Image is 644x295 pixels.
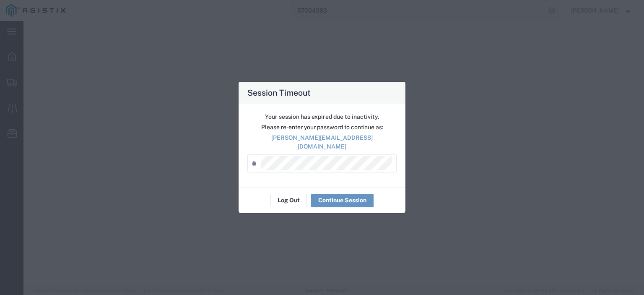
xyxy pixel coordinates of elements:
p: [PERSON_NAME][EMAIL_ADDRESS][DOMAIN_NAME] [247,133,397,151]
p: Your session has expired due to inactivity. [247,112,397,121]
p: Please re-enter your password to continue as: [247,123,397,132]
h4: Session Timeout [247,86,311,99]
button: Continue Session [311,194,374,207]
button: Log Out [270,194,307,207]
